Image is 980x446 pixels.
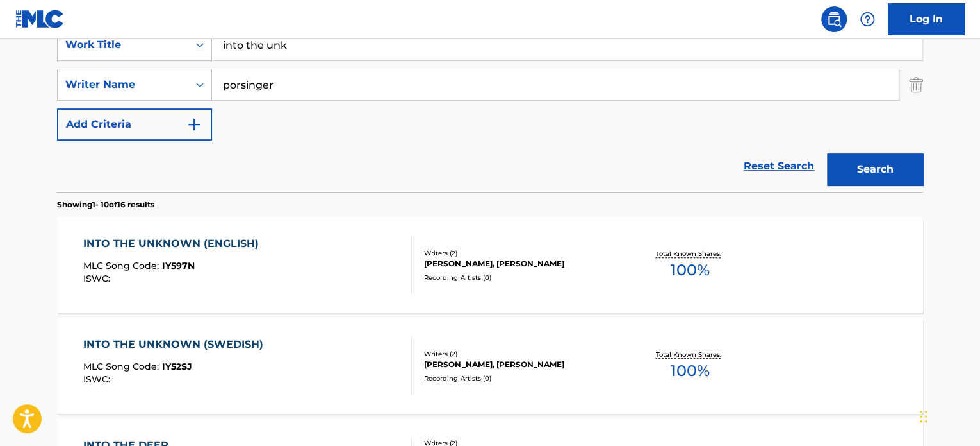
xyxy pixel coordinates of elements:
[83,361,162,372] span: MLC Song Code :
[65,37,181,53] div: Work Title
[909,69,923,101] img: Delete Criterion
[424,359,617,370] div: [PERSON_NAME], [PERSON_NAME]
[57,318,923,414] a: INTO THE UNKNOWN (SWEDISH)MLC Song Code:IY52SJISWC:Writers (2)[PERSON_NAME], [PERSON_NAME]Recordi...
[670,259,709,282] span: 100 %
[83,260,162,271] span: MLC Song Code :
[186,117,202,132] img: 9d2ae6d4665cec9f34b9.svg
[655,249,724,259] p: Total Known Shares:
[162,361,192,372] span: IY52SJ
[655,350,724,359] p: Total Known Shares:
[57,29,923,192] form: Search Form
[57,199,154,210] p: Showing 1 - 10 of 16 results
[670,359,709,382] span: 100 %
[162,260,195,271] span: IY597N
[424,258,617,270] div: [PERSON_NAME], [PERSON_NAME]
[65,77,181,92] div: Writer Name
[57,108,212,141] button: Add Criteria
[737,152,821,180] a: Reset Search
[827,153,923,185] button: Search
[83,373,113,385] span: ISWC :
[83,236,265,252] div: INTO THE UNKNOWN (ENGLISH)
[424,273,617,282] div: Recording Artists ( 0 )
[854,6,880,32] div: Help
[15,10,65,28] img: MLC Logo
[424,248,617,258] div: Writers ( 2 )
[920,397,927,436] div: Drag
[826,12,842,27] img: search
[916,384,980,446] iframe: Chat Widget
[888,3,965,35] a: Log In
[83,273,113,284] span: ISWC :
[57,217,923,313] a: INTO THE UNKNOWN (ENGLISH)MLC Song Code:IY597NISWC:Writers (2)[PERSON_NAME], [PERSON_NAME]Recordi...
[424,349,617,359] div: Writers ( 2 )
[424,373,617,383] div: Recording Artists ( 0 )
[821,6,847,32] a: Public Search
[860,12,875,27] img: help
[83,337,270,352] div: INTO THE UNKNOWN (SWEDISH)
